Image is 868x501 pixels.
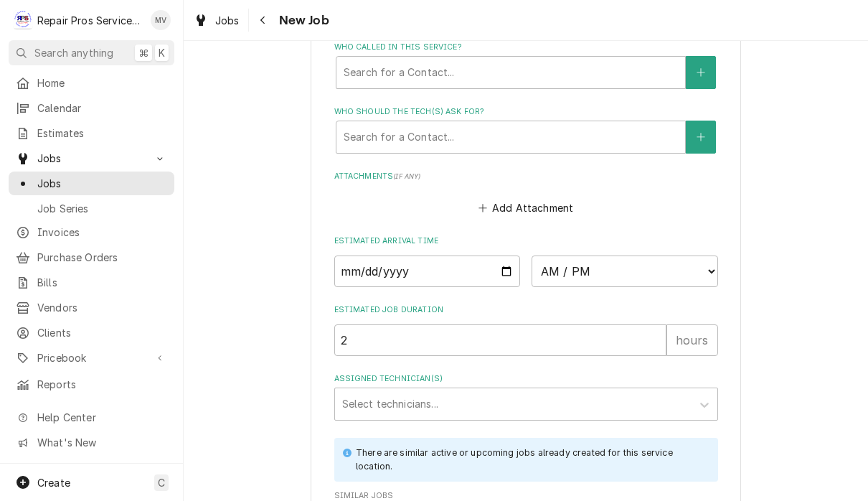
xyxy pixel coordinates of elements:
[697,132,705,142] svg: Create New Contact
[34,45,113,60] span: Search anything
[334,256,521,287] input: Date
[158,475,165,490] span: C
[334,171,718,182] label: Attachments
[666,324,718,356] div: hours
[334,42,718,88] div: Who called in this service?
[697,67,705,78] svg: Create New Contact
[532,256,718,287] select: Time Select
[252,9,275,32] button: Navigate back
[151,10,171,30] div: Mindy Volker's Avatar
[9,245,174,269] a: Purchase Orders
[356,446,704,473] div: There are similar active or upcoming jobs already created for this service location.
[334,171,718,218] div: Attachments
[476,198,576,218] button: Add Attachment
[37,250,167,265] span: Purchase Orders
[37,477,70,489] span: Create
[37,126,167,141] span: Estimates
[37,410,166,425] span: Help Center
[13,10,33,30] div: R
[9,71,174,95] a: Home
[13,10,33,30] div: Repair Pros Services Inc's Avatar
[9,346,174,370] a: Go to Pricebook
[37,75,167,90] span: Home
[393,172,420,180] span: ( if any )
[37,201,167,216] span: Job Series
[37,100,167,116] span: Calendar
[37,225,167,240] span: Invoices
[37,377,167,392] span: Reports
[37,151,146,166] span: Jobs
[188,9,245,32] a: Jobs
[37,325,167,340] span: Clients
[9,296,174,319] a: Vendors
[9,197,174,220] a: Job Series
[9,121,174,145] a: Estimates
[275,11,329,30] span: New Job
[334,235,718,286] div: Estimated Arrival Time
[9,321,174,345] a: Clients
[9,146,174,170] a: Go to Jobs
[37,275,167,290] span: Bills
[334,106,718,153] div: Who should the tech(s) ask for?
[9,431,174,454] a: Go to What's New
[334,373,718,420] div: Assigned Technician(s)
[334,42,718,53] label: Who called in this service?
[37,13,143,28] div: Repair Pros Services Inc
[37,176,167,191] span: Jobs
[37,300,167,315] span: Vendors
[9,96,174,120] a: Calendar
[9,271,174,294] a: Bills
[686,121,716,154] button: Create New Contact
[9,373,174,396] a: Reports
[9,40,174,65] button: Search anything⌘K
[9,406,174,429] a: Go to Help Center
[159,45,165,60] span: K
[334,373,718,385] label: Assigned Technician(s)
[334,304,718,355] div: Estimated Job Duration
[138,45,148,60] span: ⌘
[334,304,718,316] label: Estimated Job Duration
[334,235,718,247] label: Estimated Arrival Time
[151,10,171,30] div: MV
[686,56,716,89] button: Create New Contact
[37,350,146,365] span: Pricebook
[9,172,174,195] a: Jobs
[37,435,166,450] span: What's New
[334,106,718,118] label: Who should the tech(s) ask for?
[9,220,174,244] a: Invoices
[215,13,240,28] span: Jobs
